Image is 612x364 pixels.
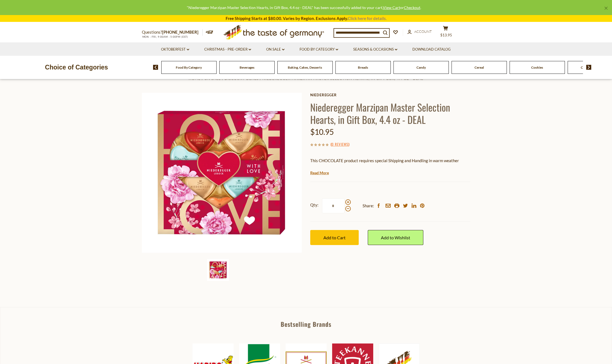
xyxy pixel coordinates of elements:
img: next arrow [586,65,591,70]
img: previous arrow [153,65,158,70]
p: This CHOCOLATE product requires special Shipping and Handling in warm weather [310,157,470,164]
a: Food By Category [300,46,338,53]
button: Add to Cart [310,230,359,245]
button: $13.95 [438,26,454,39]
a: × [604,7,608,10]
p: Questions? [142,29,203,36]
a: Seasons & Occasions [353,46,397,53]
a: View Cart [383,5,400,10]
img: Niederegger Marzipan Master Selectin Hearts [142,93,302,253]
a: Christmas - PRE-ORDER [204,46,251,53]
a: On Sale [266,46,285,53]
a: Baking, Cakes, Desserts [288,65,322,69]
a: Candy [416,65,426,69]
input: Qty: [322,198,344,213]
a: Add to Wishlist [368,230,423,245]
a: Beverages [240,65,254,69]
li: We will ship this product in heat-protective packaging and ice during warm weather months or to w... [315,168,470,175]
a: Oktoberfest [161,46,189,53]
a: Account [407,29,432,35]
span: Add to Cart [323,235,346,240]
a: Download Catalog [412,46,451,53]
span: MON - FRI, 9:00AM - 5:00PM (EST) [142,35,188,38]
span: $10.95 [310,127,334,136]
a: Cookies [531,65,543,69]
a: Niederegger [310,93,470,97]
div: Bestselling Brands [0,321,612,327]
a: 0 Reviews [332,141,348,147]
a: Checkout [404,5,420,10]
a: Read More [310,170,329,176]
span: ( ) [331,141,349,147]
span: Account [414,29,432,34]
span: Share: [363,202,374,209]
div: "Niederegger Marzipan Master Selection Hearts, in Gift Box, 4.4 oz - DEAL" has been successfully ... [4,4,603,11]
a: Cereal [475,65,484,69]
a: Breads [358,65,368,69]
img: Niederegger Marzipan Master Selectin Hearts [207,259,229,281]
span: $13.95 [440,33,452,37]
a: Click here for details. [348,16,387,21]
a: Coffee, Cocoa & Tea [581,65,610,69]
strong: Qty: [310,202,318,208]
a: [PHONE_NUMBER] [162,30,199,34]
a: Food By Category [176,65,202,69]
h1: Niederegger Marzipan Master Selection Hearts, in Gift Box, 4.4 oz - DEAL [310,101,470,126]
